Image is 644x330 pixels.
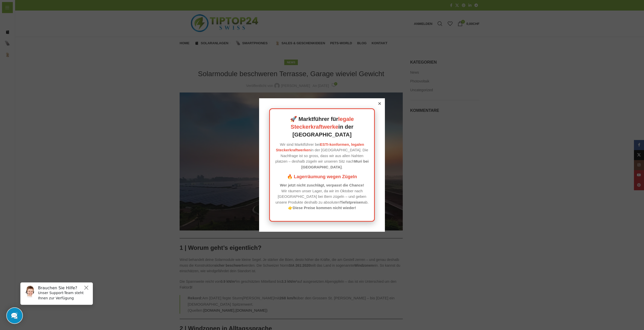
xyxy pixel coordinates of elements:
button: Close [67,6,73,12]
strong: Diese Preise kommen nicht wieder! [293,206,356,210]
p: Wir sind Marktführer bei in der [GEOGRAPHIC_DATA]. Die Nachfrage ist so gross, dass wir aus allen... [275,142,369,170]
h6: Brauchen Sie Hilfe? [22,7,73,12]
h3: 🔥 Lagerräumung wegen Zügeln [275,174,369,180]
a: ESTI-konformen, legalen Steckerkraftwerken [276,142,364,152]
p: Unser Support-Team steht Ihnen zur Verfügung [22,12,73,22]
a: legale Steckerkraftwerke [291,116,354,130]
h2: 🚀 Marktführer für in der [GEOGRAPHIC_DATA] [275,115,369,138]
p: Wir räumen unser Lager, da wir im Oktober nach [GEOGRAPHIC_DATA] bei Bern zügeln – und geben unse... [275,182,369,211]
strong: Tiefstpreisen [340,200,363,204]
img: Customer service [7,7,20,20]
strong: Wer jetzt nicht zuschlägt, verpasst die Chance! [280,183,364,187]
